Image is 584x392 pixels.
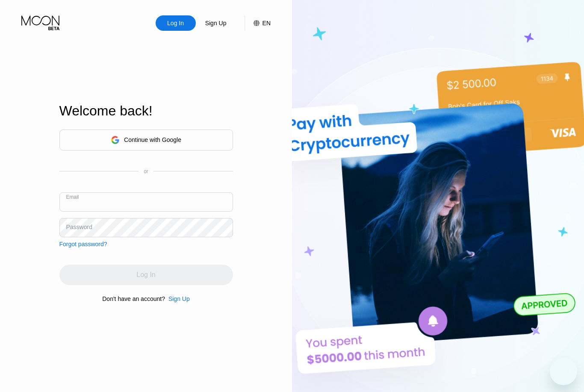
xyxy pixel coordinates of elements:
[204,19,227,27] div: Sign Up
[196,15,236,31] div: Sign Up
[66,194,79,200] div: Email
[66,224,92,230] div: Password
[245,15,271,31] div: EN
[59,241,107,248] div: Forgot password?
[263,20,271,27] div: EN
[168,295,190,302] div: Sign Up
[59,130,233,150] div: Continue with Google
[165,295,190,302] div: Sign Up
[166,19,185,27] div: Log In
[124,136,181,143] div: Continue with Google
[59,103,233,119] div: Welcome back!
[550,358,577,385] iframe: Button to launch messaging window
[144,168,148,174] div: or
[156,15,196,31] div: Log In
[102,295,165,302] div: Don't have an account?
